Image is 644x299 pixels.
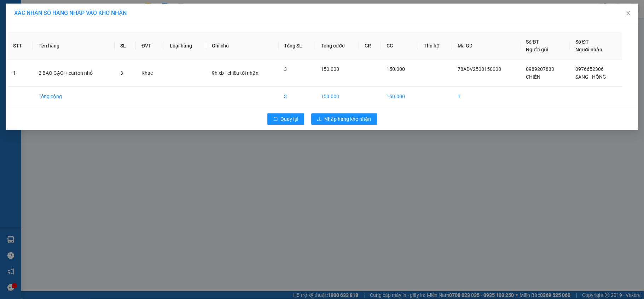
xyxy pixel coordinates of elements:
th: SL [115,32,136,60]
th: Ghi chú [206,32,279,60]
span: 3 [284,66,287,72]
th: CR [359,32,381,60]
span: Số ĐT [526,39,540,45]
th: Tên hàng [33,32,115,60]
span: Gửi: [6,7,17,14]
th: Mã GD [452,32,521,60]
td: 2 BAO GẠO + carton nhỏ [33,60,115,87]
span: Nhận: [56,7,72,14]
span: close [626,10,631,16]
th: Tổng SL [279,32,315,60]
div: HUYỀN [56,23,100,32]
span: 150.000 [387,66,405,72]
td: 150.000 [381,87,418,106]
button: downloadNhập hàng kho nhận [311,113,377,125]
th: Thu hộ [418,32,452,60]
span: SANG - HỒNG [575,74,606,80]
th: CC [381,32,418,60]
div: VP Bom Bo [6,6,51,23]
button: rollbackQuay lại [267,113,304,125]
button: Close [619,4,638,23]
span: Nhập hàng kho nhận [325,115,371,123]
td: Tổng cộng [33,87,115,106]
span: download [317,117,322,122]
span: 9h xb - chiều tối nhận [212,70,259,76]
span: CR : [5,46,16,54]
span: Người gửi [526,47,549,52]
td: 1 [452,87,521,106]
span: CHIẾN [526,74,541,80]
span: rollback [273,117,278,122]
span: 3 [120,70,123,76]
span: 150.000 [321,66,339,72]
th: ĐVT [136,32,164,60]
span: Người nhận [575,47,602,52]
span: 78ADV2508150008 [458,66,501,72]
div: 40.000 [5,46,52,54]
span: XÁC NHẬN SỐ HÀNG NHẬP VÀO KHO NHẬN [14,10,127,16]
span: 0989207833 [526,66,555,72]
td: Khác [136,60,164,87]
div: THẢO LY [6,23,51,32]
td: 3 [279,87,315,106]
div: VP Bình Triệu [56,6,100,23]
th: STT [7,32,33,60]
span: 0976652306 [575,66,604,72]
th: Loại hàng [164,32,206,60]
th: Tổng cước [315,32,359,60]
td: 150.000 [315,87,359,106]
span: Số ĐT [575,39,589,45]
td: 1 [7,60,33,87]
span: Quay lại [281,115,298,123]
